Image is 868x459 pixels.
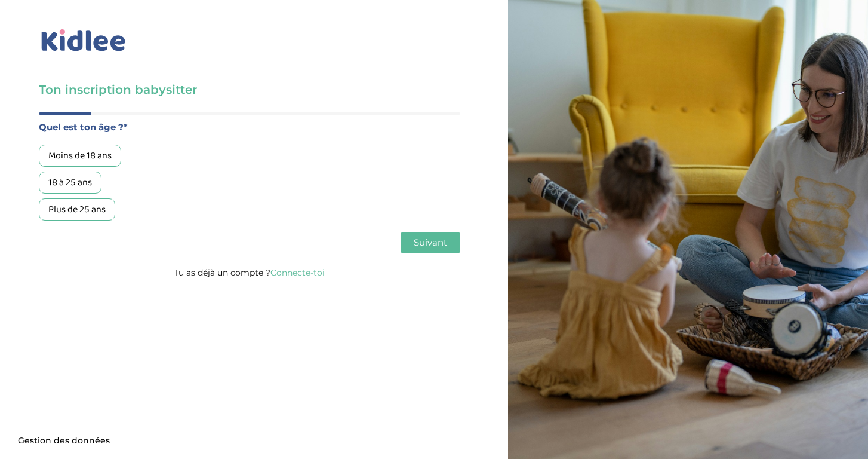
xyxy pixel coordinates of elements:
span: Suivant [414,237,447,248]
span: Gestion des données [18,436,110,446]
img: logo_kidlee_bleu [39,27,128,54]
p: Tu as déjà un compte ? [39,265,460,280]
button: Précédent [39,232,95,253]
div: Plus de 25 ans [39,198,115,221]
button: Suivant [401,232,460,253]
a: Connecte-toi [270,267,325,278]
div: 18 à 25 ans [39,172,101,194]
label: Quel est ton âge ?* [39,120,460,135]
button: Gestion des données [11,429,117,454]
h3: Ton inscription babysitter [39,81,460,98]
div: Moins de 18 ans [39,145,121,167]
